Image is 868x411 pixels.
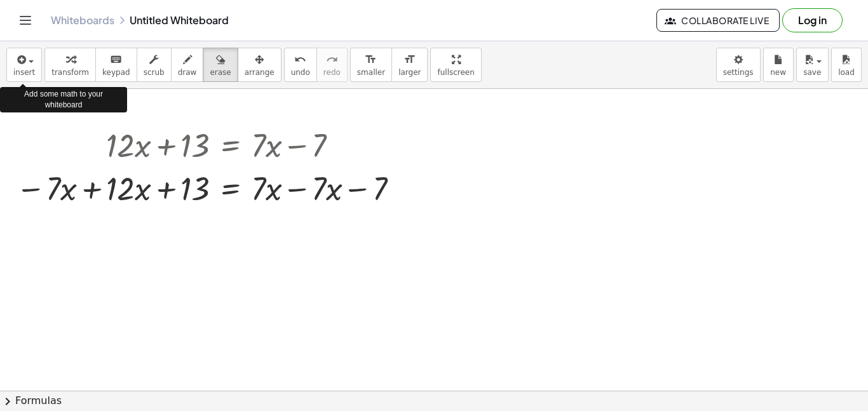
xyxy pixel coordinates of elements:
[403,52,416,67] i: format_size
[15,10,36,30] button: Toggle navigation
[656,9,780,32] button: Collaborate Live
[838,68,855,77] span: load
[137,48,172,82] button: scrub
[437,68,474,77] span: fullscreen
[770,68,786,77] span: new
[350,48,392,82] button: format_sizesmaller
[326,52,338,67] i: redo
[102,68,130,77] span: keypad
[44,48,96,82] button: transform
[391,48,428,82] button: format_sizelarger
[782,8,843,32] button: Log in
[398,68,421,77] span: larger
[51,14,114,27] a: Whiteboards
[110,52,122,67] i: keyboard
[831,48,862,82] button: load
[365,52,377,67] i: format_size
[316,48,348,82] button: redoredo
[284,48,317,82] button: undoundo
[430,48,481,82] button: fullscreen
[13,68,35,77] span: insert
[763,48,794,82] button: new
[716,48,761,82] button: settings
[723,68,754,77] span: settings
[210,68,231,77] span: erase
[667,15,769,26] span: Collaborate Live
[51,68,89,77] span: transform
[171,48,204,82] button: draw
[144,68,165,77] span: scrub
[357,68,385,77] span: smaller
[238,48,281,82] button: arrange
[245,68,275,77] span: arrange
[803,68,821,77] span: save
[291,68,310,77] span: undo
[178,68,197,77] span: draw
[6,48,42,82] button: insert
[323,68,341,77] span: redo
[294,52,306,67] i: undo
[203,48,238,82] button: erase
[796,48,829,82] button: save
[95,48,137,82] button: keyboardkeypad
